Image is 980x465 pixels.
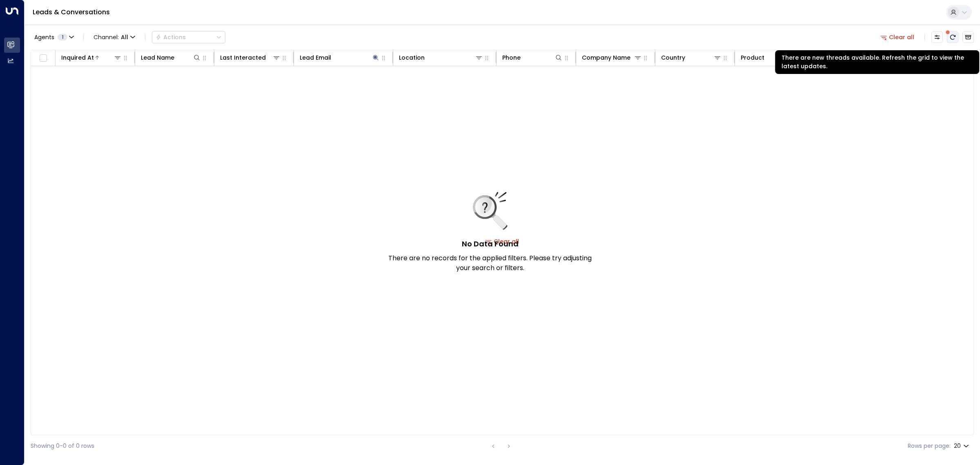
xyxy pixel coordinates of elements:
div: Location [399,53,425,63]
button: Customize [931,31,943,43]
h5: No Data Found [462,238,519,249]
p: There are no records for the applied filters. Please try adjusting your search or filters. [388,253,592,273]
div: Inquired At [61,53,122,63]
div: Lead Name [141,53,201,63]
div: Phone [502,53,521,63]
span: Channel: [90,31,138,43]
div: Location [399,53,483,63]
div: 20 [954,440,971,452]
span: There are new threads available. Refresh the grid to view the latest updates. [947,31,958,43]
button: Agents1 [31,31,77,43]
button: Actions [152,31,225,43]
span: Toggle select all [38,53,48,63]
div: Lead Email [300,53,331,63]
div: Company Name [582,53,630,63]
nav: pagination navigation [488,441,514,451]
a: Leads & Conversations [33,7,110,17]
button: Channel:All [90,31,138,43]
div: Inquired At [61,53,94,63]
div: Country [661,53,685,63]
button: Clear all [877,31,918,43]
div: There are new threads available. Refresh the grid to view the latest updates. [775,50,979,74]
div: Phone [502,53,563,63]
span: Agents [34,34,54,40]
div: Button group with a nested menu [152,31,225,43]
div: Company Name [582,53,642,63]
div: Product [741,53,801,63]
label: Rows per page: [908,442,951,450]
div: Last Interacted [220,53,266,63]
div: Showing 0-0 of 0 rows [31,442,94,450]
div: Lead Email [300,53,380,63]
button: Archived Leads [962,31,974,43]
div: Product [741,53,764,63]
div: Actions [156,34,186,41]
span: 1 [58,34,67,40]
div: Last Interacted [220,53,281,63]
span: All [121,34,128,40]
div: Lead Name [141,53,174,63]
div: Country [661,53,722,63]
